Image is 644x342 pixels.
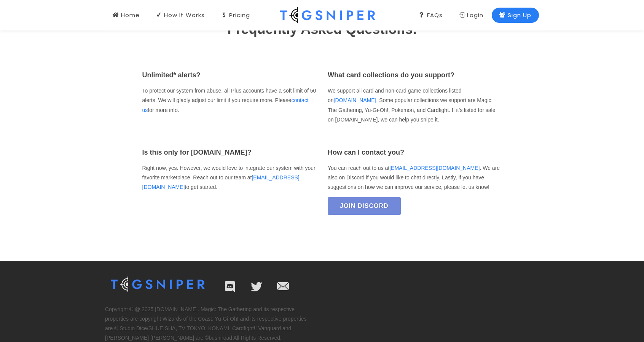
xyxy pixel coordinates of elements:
a: [EMAIL_ADDRESS][DOMAIN_NAME] [273,276,294,298]
h4: How can I contact you? [328,147,502,158]
h4: Is this only for [DOMAIN_NAME]? [142,147,317,158]
div: Sign Up [499,11,531,19]
a: contact us [142,97,309,113]
div: Pricing [221,11,250,19]
p: We support all card and non-card game collections listed on . Some popular collections we support... [328,86,502,125]
a: [DOMAIN_NAME] [334,97,376,103]
a: [EMAIL_ADDRESS][DOMAIN_NAME] [389,165,480,171]
span: Join Discord [340,197,389,215]
div: FAQs [419,11,443,19]
div: Home [113,11,140,19]
h4: What card collections do you support? [328,70,502,80]
h4: Unlimited* alerts? [142,70,317,80]
p: You can reach out to us at . We are also on Discord if you would like to chat directly. Lastly, i... [328,163,502,192]
a: Sign Up [492,8,539,23]
p: Right now, yes. However, we would love to integrate our system with your favorite marketplace. Re... [142,163,317,192]
a: Join Discord [328,197,401,215]
div: Login [459,11,483,19]
p: To protect our system from abuse, all Plus accounts have a soft limit of 50 alerts. We will gladl... [142,86,317,115]
div: How It Works [156,11,205,19]
i: [EMAIL_ADDRESS][DOMAIN_NAME] [273,297,294,338]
